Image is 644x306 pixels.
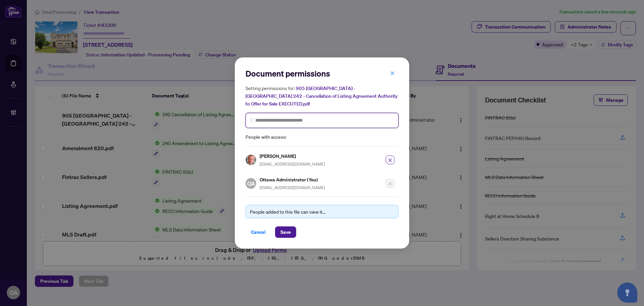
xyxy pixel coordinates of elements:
span: People with access: [246,133,398,141]
span: Save [280,227,291,237]
span: [EMAIL_ADDRESS][DOMAIN_NAME] [260,162,325,167]
h2: Document permissions [246,68,398,79]
h5: Setting permissions for: [246,84,398,107]
span: OA [247,179,255,188]
span: 905 [GEOGRAPHIC_DATA] - [GEOGRAPHIC_DATA] 242 - Cancellation of Listing Agreement Authority to Of... [246,85,397,107]
div: People added to this file can view it... [250,208,394,215]
button: Save [275,226,296,238]
img: Profile Icon [246,155,256,165]
span: Cancel [251,227,266,237]
h5: [PERSON_NAME] [260,152,325,160]
button: Open asap [617,282,637,303]
span: [EMAIL_ADDRESS][DOMAIN_NAME] [260,185,325,190]
span: close [388,158,392,163]
span: close [390,71,395,76]
h5: Ottawa Administrator (You) [260,176,325,183]
img: search_icon [250,118,254,122]
button: Cancel [246,226,271,238]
